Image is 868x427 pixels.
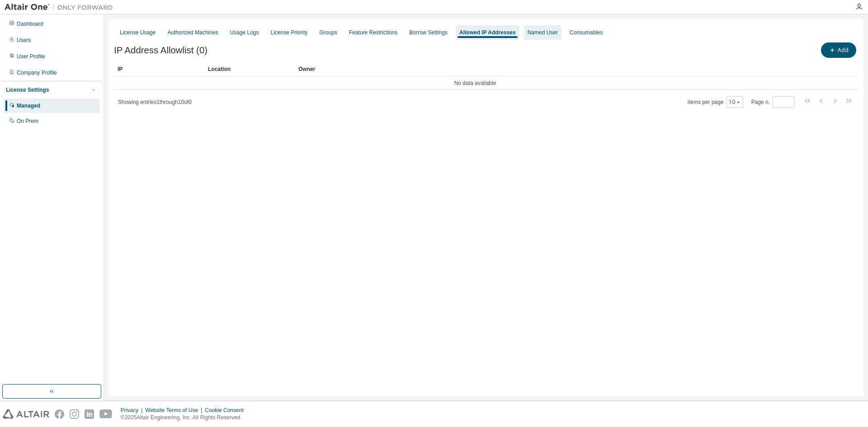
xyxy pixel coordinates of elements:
[459,29,516,36] div: Allowed IP Addresses
[17,53,45,60] div: User Profile
[114,45,208,56] span: IP Address Allowlist (0)
[298,62,833,76] div: Owner
[17,117,38,125] div: On Prem
[118,99,192,105] span: Showing entries 1 through 10 of 0
[320,29,337,36] div: Groups
[6,86,49,94] div: License Settings
[729,99,741,106] button: 10
[349,29,397,36] div: Feature Restrictions
[205,407,249,414] div: Cookie Consent
[55,409,64,419] img: facebook.svg
[208,62,291,76] div: Location
[167,29,218,36] div: Authorized Machines
[688,96,743,108] span: Items per page
[121,414,249,422] p: © 2025 Altair Engineering, Inc. All Rights Reserved.
[120,29,156,36] div: License Usage
[17,69,57,76] div: Company Profile
[528,29,558,36] div: Named User
[821,42,856,58] button: Add
[85,409,94,419] img: linkedin.svg
[114,76,836,90] td: No data available
[17,37,31,44] div: Users
[118,62,201,76] div: IP
[121,407,145,414] div: Privacy
[17,102,40,109] div: Managed
[17,20,43,28] div: Dashboard
[271,29,308,36] div: License Priority
[145,407,205,414] div: Website Terms of Use
[3,409,49,419] img: altair_logo.svg
[230,29,259,36] div: Usage Logs
[409,29,448,36] div: Borrow Settings
[70,409,79,419] img: instagram.svg
[5,3,118,12] img: Altair One
[751,96,794,108] span: Page n.
[99,409,113,419] img: youtube.svg
[570,29,603,36] div: Consumables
